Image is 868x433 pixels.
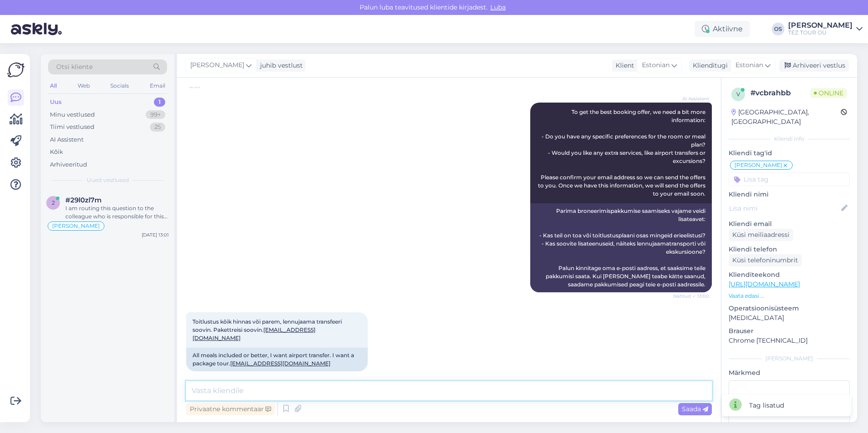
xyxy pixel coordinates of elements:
[256,61,303,70] div: juhib vestlust
[736,91,740,98] span: v
[729,313,850,323] p: [MEDICAL_DATA]
[729,190,850,199] p: Kliendi nimi
[7,61,25,79] img: Askly Logo
[682,405,708,413] span: Saada
[50,98,62,107] div: Uus
[538,108,707,197] span: To get the best booking offer, we need a bit more information: - Do you have any specific prefere...
[772,23,784,35] div: OS
[189,372,223,379] span: 13:02
[729,245,850,254] p: Kliendi telefon
[729,280,800,288] a: [URL][DOMAIN_NAME]
[788,29,853,36] div: TEZ TOUR OÜ
[146,110,165,119] div: 99+
[108,80,131,92] div: Socials
[65,196,102,204] span: #29l0zl7m
[488,3,508,11] span: Luba
[731,108,841,127] div: [GEOGRAPHIC_DATA], [GEOGRAPHIC_DATA]
[735,60,763,70] span: Estonian
[729,254,802,266] div: Küsi telefoninumbrit
[142,231,169,238] div: [DATE] 13:01
[729,336,850,345] p: Chrome [TECHNICAL_ID]
[50,110,95,119] div: Minu vestlused
[87,176,129,184] span: Uued vestlused
[52,223,100,229] span: [PERSON_NAME]
[50,148,63,157] div: Kõik
[729,304,850,313] p: Operatsioonisüsteem
[192,318,343,341] span: Toitlustus kõik hinnas või parem, lennujaama transfeeri soovin. Pakettreisi soovin.
[729,148,850,158] p: Kliendi tag'id
[76,80,92,92] div: Web
[729,270,850,280] p: Klienditeekond
[612,61,634,70] div: Klient
[749,401,784,410] div: Tag lisatud
[779,59,849,72] div: Arhiveeri vestlus
[729,219,850,229] p: Kliendi email
[729,203,839,213] input: Lisa nimi
[65,204,169,221] div: I am routing this question to the colleague who is responsible for this topic. The reply might ta...
[186,348,368,371] div: All meals included or better, I want airport transfer. I want a package tour.
[729,368,850,378] p: Märkmed
[735,162,782,168] span: [PERSON_NAME]
[673,293,709,300] span: Nähtud ✓ 13:00
[48,80,59,92] div: All
[50,135,84,144] div: AI Assistent
[56,62,93,72] span: Otsi kliente
[750,88,810,98] div: # vcbrahbb
[810,88,847,98] span: Online
[190,60,244,70] span: [PERSON_NAME]
[50,123,94,132] div: Tiimi vestlused
[695,21,750,37] div: Aktiivne
[52,199,55,206] span: 2
[689,61,728,70] div: Klienditugi
[642,60,670,70] span: Estonian
[150,123,165,132] div: 25
[530,203,712,292] div: Parima broneerimispakkumise saamiseks vajame veidi lisateavet: - Kas teil on toa või toitlustuspl...
[729,135,850,143] div: Kliendi info
[148,80,167,92] div: Email
[729,172,850,186] input: Lisa tag
[729,354,850,363] div: [PERSON_NAME]
[189,83,223,90] span: 12:59
[729,292,850,300] p: Vaata edasi ...
[230,360,330,367] a: [EMAIL_ADDRESS][DOMAIN_NAME]
[50,160,87,169] div: Arhiveeritud
[729,229,793,241] div: Küsi meiliaadressi
[729,326,850,336] p: Brauser
[788,22,853,29] div: [PERSON_NAME]
[675,95,709,102] span: AI Assistent
[154,98,165,107] div: 1
[186,403,275,415] div: Privaatne kommentaar
[788,22,863,36] a: [PERSON_NAME]TEZ TOUR OÜ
